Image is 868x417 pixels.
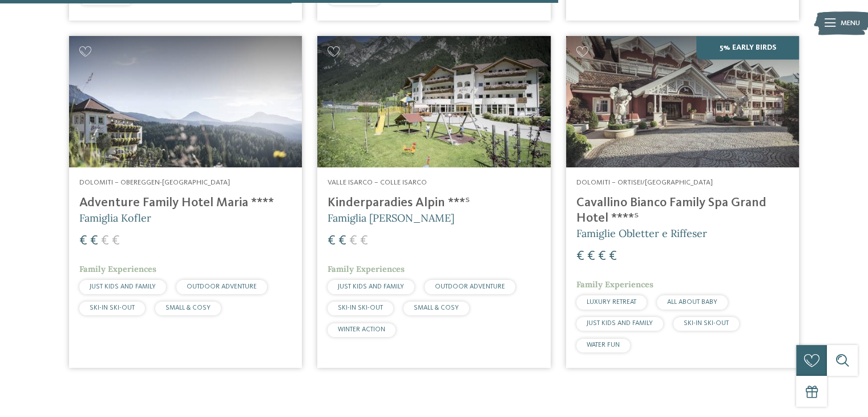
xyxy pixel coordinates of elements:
[317,36,550,368] a: Cercate un hotel per famiglie? Qui troverete solo i migliori! Valle Isarco – Colle Isarco Kinderp...
[598,250,606,263] span: €
[338,304,383,311] span: SKI-IN SKI-OUT
[587,250,595,263] span: €
[338,326,385,333] span: WINTER ACTION
[90,234,98,248] span: €
[576,195,789,226] h4: Cavallino Bianco Family Spa Grand Hotel ****ˢ
[576,179,713,186] span: Dolomiti – Ortisei/[GEOGRAPHIC_DATA]
[90,283,156,290] span: JUST KIDS AND FAMILY
[101,234,109,248] span: €
[349,234,357,248] span: €
[328,234,336,248] span: €
[360,234,368,248] span: €
[684,320,729,327] span: SKI-IN SKI-OUT
[328,211,454,224] span: Famiglia [PERSON_NAME]
[112,234,120,248] span: €
[566,36,799,167] img: Family Spa Grand Hotel Cavallino Bianco ****ˢ
[79,234,87,248] span: €
[609,250,617,263] span: €
[566,36,799,368] a: Cercate un hotel per famiglie? Qui troverete solo i migliori! 5% Early Birds Dolomiti – Ortisei/[...
[165,304,211,311] span: SMALL & COSY
[79,195,292,211] h4: Adventure Family Hotel Maria ****
[79,264,156,274] span: Family Experiences
[79,179,230,186] span: Dolomiti – Obereggen-[GEOGRAPHIC_DATA]
[69,36,302,368] a: Cercate un hotel per famiglie? Qui troverete solo i migliori! Dolomiti – Obereggen-[GEOGRAPHIC_DA...
[587,299,636,306] span: LUXURY RETREAT
[414,304,459,311] span: SMALL & COSY
[338,283,404,290] span: JUST KIDS AND FAMILY
[90,304,135,311] span: SKI-IN SKI-OUT
[576,227,707,240] span: Famiglie Obletter e Riffeser
[69,36,302,167] img: Adventure Family Hotel Maria ****
[317,36,550,167] img: Kinderparadies Alpin ***ˢ
[587,342,620,348] span: WATER FUN
[328,195,540,211] h4: Kinderparadies Alpin ***ˢ
[667,299,717,306] span: ALL ABOUT BABY
[576,250,584,263] span: €
[328,179,427,186] span: Valle Isarco – Colle Isarco
[587,320,653,327] span: JUST KIDS AND FAMILY
[187,283,257,290] span: OUTDOOR ADVENTURE
[576,279,653,290] span: Family Experiences
[435,283,505,290] span: OUTDOOR ADVENTURE
[328,264,405,274] span: Family Experiences
[79,211,151,224] span: Famiglia Kofler
[338,234,346,248] span: €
